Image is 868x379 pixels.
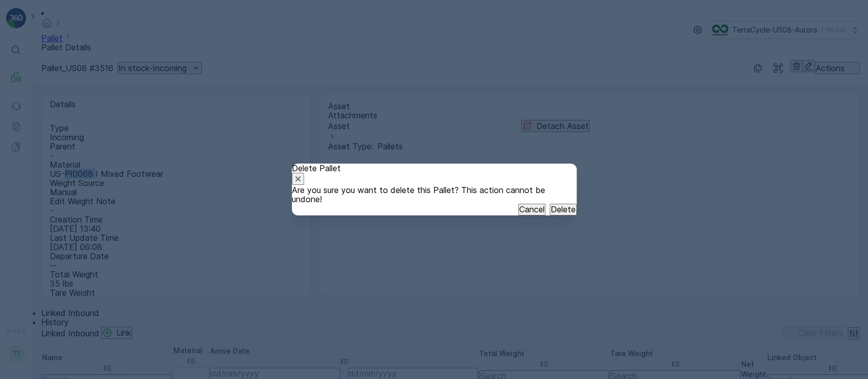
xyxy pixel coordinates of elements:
[519,205,545,214] p: Cancel
[551,205,576,214] p: Delete
[292,185,577,204] p: Are you sure you want to delete this Pallet? This action cannot be undone!
[518,204,546,215] button: Cancel
[292,164,577,173] p: Delete Pallet
[550,204,577,215] button: Delete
